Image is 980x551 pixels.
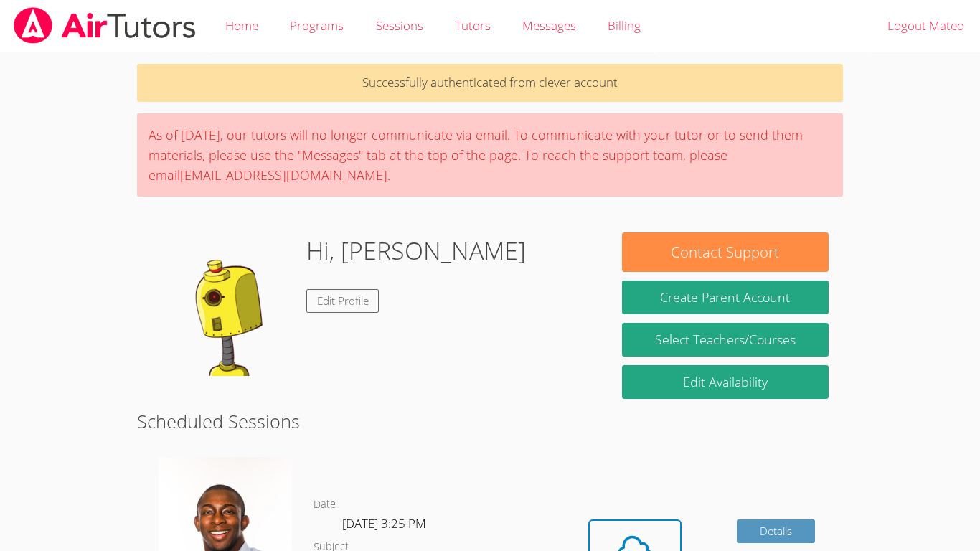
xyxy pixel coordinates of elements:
a: Select Teachers/Courses [622,323,829,357]
img: airtutors_banner-c4298cdbf04f3fff15de1276eac7730deb9818008684d7c2e4769d2f7ddbe033.png [12,7,197,44]
div: As of [DATE], our tutors will no longer communicate via email. To communicate with your tutor or ... [137,113,843,197]
h2: Scheduled Sessions [137,408,843,435]
button: Contact Support [622,232,829,272]
dt: Date [314,496,336,514]
h1: Hi, [PERSON_NAME] [306,232,526,269]
a: Edit Availability [622,365,829,399]
p: Successfully authenticated from clever account [137,64,843,102]
a: Details [737,519,816,543]
img: default.png [151,232,295,376]
span: Messages [522,17,576,34]
span: [DATE] 3:25 PM [342,515,426,532]
a: Edit Profile [306,289,380,313]
button: Create Parent Account [622,281,829,314]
